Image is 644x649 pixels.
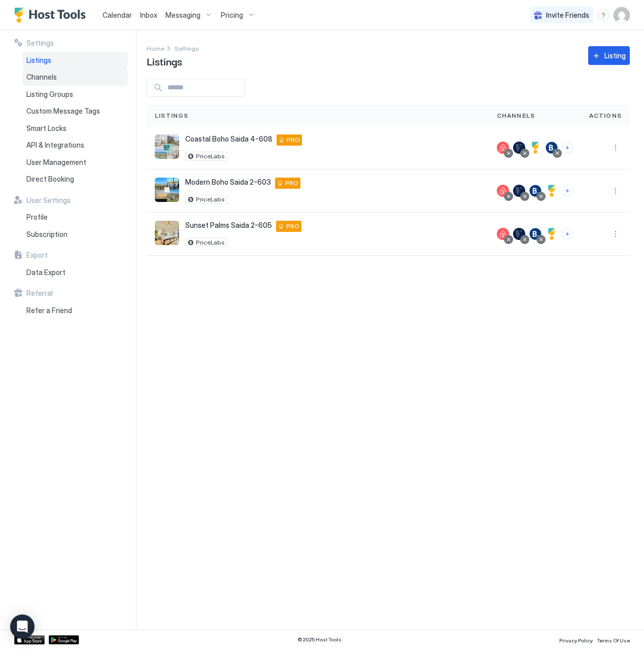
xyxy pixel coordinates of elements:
[22,209,128,226] a: Profile
[22,264,128,281] a: Data Export
[103,11,132,19] span: Calendar
[26,56,51,65] span: Listings
[22,170,128,188] a: Direct Booking
[22,154,128,171] a: User Management
[140,11,157,19] span: Inbox
[497,111,535,120] span: Channels
[22,136,128,154] a: API & Integrations
[22,69,128,86] a: Channels
[49,635,79,644] a: Google Play Store
[147,53,182,69] span: Listings
[26,175,74,184] span: Direct Booking
[155,134,179,159] div: listing image
[609,228,622,240] button: More options
[597,634,630,645] a: Terms Of Use
[165,11,200,20] span: Messaging
[14,8,90,23] a: Host Tools Logo
[604,50,626,61] div: Listing
[287,135,300,145] span: PRO
[26,230,67,239] span: Subscription
[22,120,128,137] a: Smart Locks
[147,45,164,52] span: Home
[140,10,157,20] a: Inbox
[588,46,630,65] button: Listing
[609,142,622,154] button: More options
[597,9,609,21] div: menu
[26,196,71,205] span: User Settings
[26,251,48,260] span: Export
[147,43,164,53] a: Home
[175,45,199,52] span: Settings
[22,52,128,69] a: Listings
[26,158,86,167] span: User Management
[609,228,622,240] div: menu
[221,11,243,20] span: Pricing
[609,185,622,197] div: menu
[614,7,630,23] div: User profile
[546,11,589,20] span: Invite Friends
[185,134,273,144] span: Coastal Boho Saida 4-608
[26,268,65,277] span: Data Export
[562,185,573,196] button: Connect channels
[609,185,622,197] button: More options
[26,39,54,48] span: Settings
[26,141,84,150] span: API & Integrations
[175,43,199,53] a: Settings
[26,90,73,99] span: Listing Groups
[163,79,245,96] input: Input Field
[103,10,132,20] a: Calendar
[285,179,298,188] span: PRO
[155,221,179,245] div: listing image
[286,222,299,231] span: PRO
[26,213,48,222] span: Profile
[297,636,342,643] span: © 2025 Host Tools
[14,635,45,644] a: App Store
[175,43,199,53] div: Breadcrumb
[562,228,573,240] button: Connect channels
[185,221,272,230] span: Sunset Palms Saida 2-605
[22,86,128,103] a: Listing Groups
[155,178,179,202] div: listing image
[609,142,622,154] div: menu
[26,73,57,82] span: Channels
[22,103,128,120] a: Custom Message Tags
[562,142,573,153] button: Connect channels
[147,43,164,53] div: Breadcrumb
[26,306,72,315] span: Refer a Friend
[22,226,128,243] a: Subscription
[589,111,622,120] span: Actions
[597,637,630,643] span: Terms Of Use
[26,124,66,133] span: Smart Locks
[185,178,271,187] span: Modern Boho Saida 2-603
[10,614,35,639] div: Open Intercom Messenger
[559,634,593,645] a: Privacy Policy
[155,111,189,120] span: Listings
[22,302,128,319] a: Refer a Friend
[26,107,100,116] span: Custom Message Tags
[26,289,53,298] span: Referral
[559,637,593,643] span: Privacy Policy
